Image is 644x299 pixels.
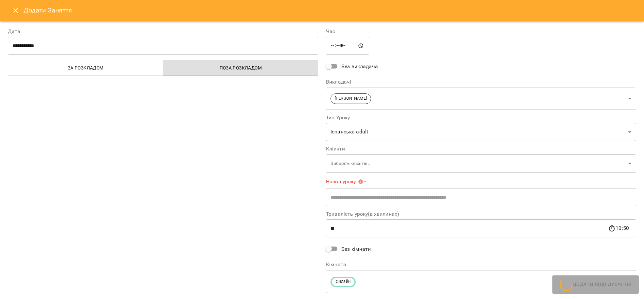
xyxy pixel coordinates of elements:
button: Поза розкладом [163,60,318,76]
p: Виберіть клієнтів... [331,160,626,167]
span: [PERSON_NAME] [331,95,371,102]
label: Викладачі [326,79,636,85]
button: За розкладом [8,60,163,76]
div: Онлайн [326,270,636,293]
span: Без викладача [341,63,378,70]
div: Виберіть клієнтів... [326,154,636,173]
label: Дата [8,29,318,34]
label: Час [326,29,636,34]
div: Іспанська adult [326,123,636,141]
button: Close [8,3,24,18]
span: Назва уроку [326,179,363,184]
label: Тип Уроку [326,115,636,120]
svg: Вкажіть назву уроку або виберіть клієнтів [358,179,363,184]
div: [PERSON_NAME] [326,87,636,110]
label: Тривалість уроку(в хвилинах) [326,211,636,217]
h6: Додати Заняття [24,5,636,15]
label: Кімната [326,262,636,267]
span: Онлайн [332,279,354,285]
span: Без кімнати [341,245,371,253]
span: Поза розкладом [167,64,314,72]
label: Клієнти [326,146,636,151]
span: За розкладом [12,64,159,72]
